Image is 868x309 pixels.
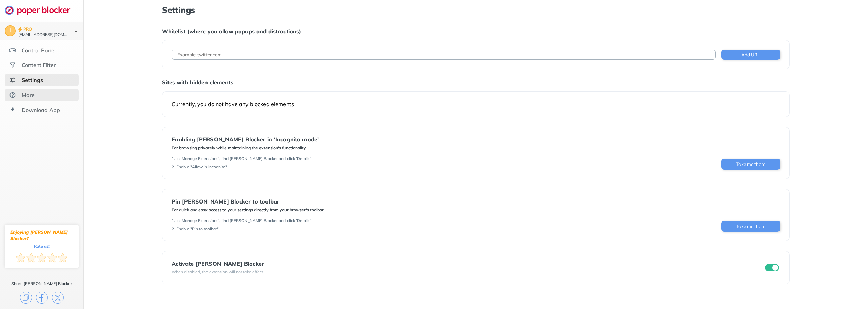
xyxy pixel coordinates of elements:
[72,28,80,35] img: chevron-bottom-black.svg
[22,62,56,69] div: Content Filter
[721,50,780,60] button: Add URL
[172,207,324,213] div: For quick and easy access to your settings directly from your browser's toolbar
[11,281,72,286] div: Share [PERSON_NAME] Blocker
[172,269,264,275] div: When disabled, the extension will not take effect
[18,33,68,37] div: lohoc123@gmail.com
[172,156,175,161] div: 1 .
[9,62,16,69] img: social.svg
[9,92,16,98] img: about.svg
[22,77,43,83] div: Settings
[176,156,311,161] div: In 'Manage Extensions', find [PERSON_NAME] Blocker and click 'Details'
[23,26,32,33] div: PRO
[172,136,319,142] div: Enabling [PERSON_NAME] Blocker in 'Incognito mode'
[172,164,175,170] div: 2 .
[162,79,789,86] div: Sites with hidden elements
[22,47,56,54] div: Control Panel
[9,107,16,113] img: download-app.svg
[172,145,319,151] div: For browsing privately while maintaining the extension's functionality
[34,245,50,248] div: Rate us!
[176,218,311,224] div: In 'Manage Extensions', find [PERSON_NAME] Blocker and click 'Details'
[172,50,715,60] input: Example: twitter.com
[176,164,227,170] div: Enable "Allow in incognito"
[20,292,32,304] img: copy.svg
[9,77,16,83] img: settings-selected.svg
[22,107,60,113] div: Download App
[172,101,780,108] div: Currently, you do not have any blocked elements
[721,159,780,170] button: Take me there
[721,221,780,232] button: Take me there
[10,229,73,242] div: Enjoying [PERSON_NAME] Blocker?
[176,226,219,232] div: Enable "Pin to toolbar"
[52,292,64,304] img: x.svg
[172,198,324,205] div: Pin [PERSON_NAME] Blocker to toolbar
[5,5,78,15] img: logo-webpage.svg
[172,260,264,267] div: Activate [PERSON_NAME] Blocker
[22,92,35,98] div: More
[18,26,22,32] img: pro-icon.svg
[162,28,789,35] div: Whitelist (where you allow popups and distractions)
[162,5,789,14] h1: Settings
[172,218,175,224] div: 1 .
[36,292,48,304] img: facebook.svg
[9,47,16,54] img: features.svg
[172,226,175,232] div: 2 .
